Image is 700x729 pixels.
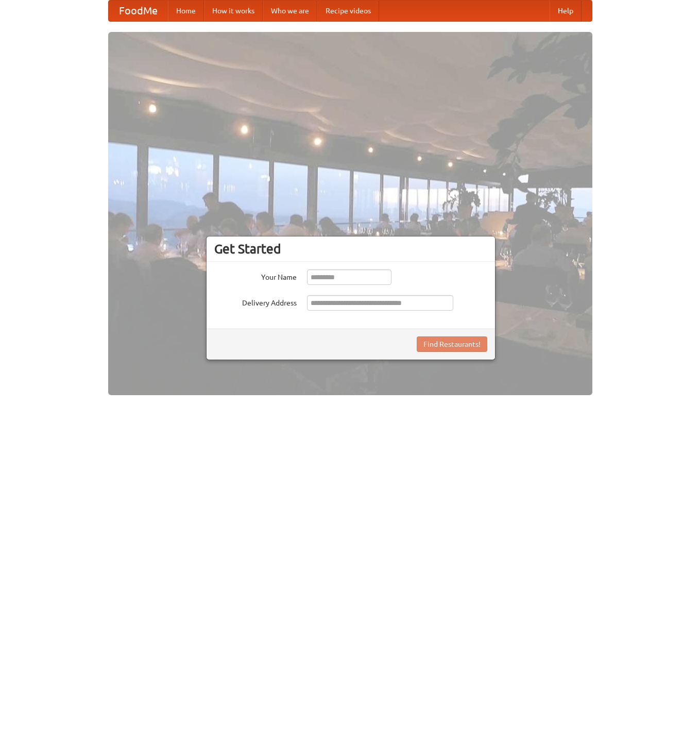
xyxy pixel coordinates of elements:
[109,1,168,21] a: FoodMe
[168,1,204,21] a: Home
[550,1,582,21] a: Help
[263,1,317,21] a: Who we are
[214,295,297,308] label: Delivery Address
[204,1,263,21] a: How it works
[317,1,379,21] a: Recipe videos
[214,269,297,282] label: Your Name
[214,241,487,257] h3: Get Started
[417,336,487,352] button: Find Restaurants!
